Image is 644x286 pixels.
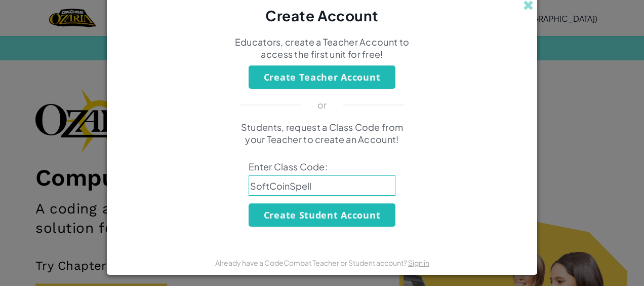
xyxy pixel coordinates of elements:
span: Already have a CodeCombat Teacher or Student account? [215,258,408,267]
a: Sign in [408,258,429,267]
span: Create Account [265,7,379,24]
span: Enter Class Code: [249,161,395,173]
p: Students, request a Class Code from your Teacher to create an Account! [233,121,411,146]
button: Create Teacher Account [249,65,395,89]
p: Educators, create a Teacher Account to access the first unit for free! [233,36,411,60]
button: Create Student Account [249,203,395,227]
p: or [317,99,327,111]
